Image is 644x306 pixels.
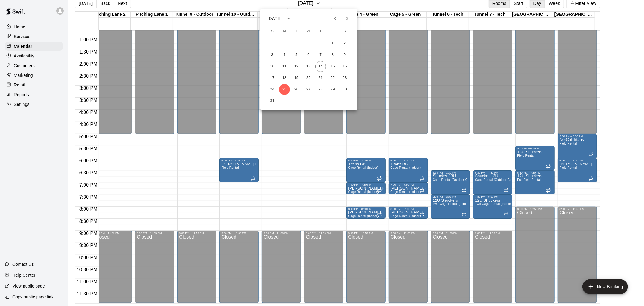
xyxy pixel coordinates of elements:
[291,73,302,83] button: 19
[303,84,314,95] button: 27
[267,96,278,106] button: 31
[303,25,314,37] span: Wednesday
[315,50,326,60] button: 7
[327,50,338,60] button: 8
[279,61,290,72] button: 11
[315,73,326,83] button: 21
[303,50,314,60] button: 6
[291,84,302,95] button: 26
[339,73,350,83] button: 23
[279,84,290,95] button: 25
[279,25,290,37] span: Monday
[339,25,350,37] span: Saturday
[279,73,290,83] button: 18
[329,12,341,24] button: Previous month
[267,73,278,83] button: 17
[267,25,278,37] span: Sunday
[339,61,350,72] button: 16
[327,38,338,49] button: 1
[267,61,278,72] button: 10
[327,73,338,83] button: 22
[315,61,326,72] button: 14
[291,61,302,72] button: 12
[267,84,278,95] button: 24
[315,84,326,95] button: 28
[268,15,282,22] div: [DATE]
[279,50,290,60] button: 4
[284,13,294,24] button: calendar view is open, switch to year view
[339,84,350,95] button: 30
[267,50,278,60] button: 3
[327,25,338,37] span: Friday
[303,61,314,72] button: 13
[315,25,326,37] span: Thursday
[327,84,338,95] button: 29
[291,50,302,60] button: 5
[291,25,302,37] span: Tuesday
[341,12,353,24] button: Next month
[303,73,314,83] button: 20
[327,61,338,72] button: 15
[339,38,350,49] button: 2
[339,50,350,60] button: 9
